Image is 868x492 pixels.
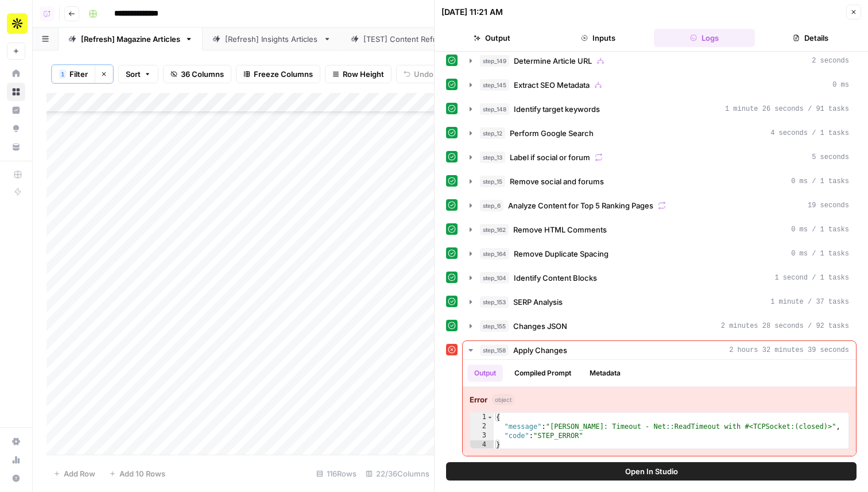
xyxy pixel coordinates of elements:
span: Remove social and forums [510,176,604,187]
span: 2 hours 32 minutes 39 seconds [729,345,849,355]
a: Insights [7,101,25,119]
span: 2 minutes 28 seconds / 92 tasks [721,321,849,331]
button: Details [759,29,861,47]
span: Changes JSON [513,320,567,332]
div: 2 hours 32 minutes 39 seconds [463,360,856,456]
button: 36 Columns [163,65,231,83]
div: 1 [470,413,494,422]
span: step_153 [480,296,509,308]
span: 0 ms [832,80,849,90]
button: Help + Support [7,469,25,487]
div: 4 [470,440,494,450]
span: 5 seconds [812,152,849,162]
button: Compiled Prompt [507,365,578,382]
span: Add 10 Rows [119,468,165,479]
a: [TEST] Content Refresh Updates [341,28,505,51]
button: 0 ms / 1 tasks [463,245,856,263]
span: step_15 [480,176,505,187]
span: 2 seconds [812,56,849,66]
span: Label if social or forum [510,152,590,163]
span: SERP Analysis [513,296,563,308]
span: Extract SEO Metadata [514,79,590,91]
button: 0 ms / 1 tasks [463,220,856,239]
span: step_104 [480,272,509,284]
button: 1 minute / 37 tasks [463,293,856,311]
button: Inputs [548,29,649,47]
span: 1 minute / 37 tasks [770,297,849,307]
img: Apollo Logo [7,13,28,34]
button: 4 seconds / 1 tasks [463,124,856,142]
span: Open In Studio [625,466,678,477]
button: Freeze Columns [236,65,320,83]
div: 3 [470,431,494,440]
a: Your Data [7,138,25,156]
div: 22/36 Columns [361,464,434,483]
button: Output [441,29,543,47]
span: step_6 [480,200,503,211]
button: Row Height [325,65,392,83]
a: Usage [7,451,25,469]
button: Metadata [583,365,627,382]
span: 0 ms / 1 tasks [791,224,849,235]
button: 5 seconds [463,148,856,166]
a: Home [7,64,25,83]
button: 0 ms / 1 tasks [463,172,856,191]
span: Analyze Content for Top 5 Ranking Pages [508,200,653,211]
button: 1 second / 1 tasks [463,269,856,287]
span: 1 [61,69,64,79]
span: Filter [69,68,88,80]
span: 1 second / 1 tasks [774,273,849,283]
button: 2 minutes 28 seconds / 92 tasks [463,317,856,335]
span: Identify Content Blocks [514,272,597,284]
span: Undo [414,68,433,80]
strong: Error [470,394,487,405]
button: Sort [118,65,158,83]
span: Remove HTML Comments [513,224,607,235]
span: step_148 [480,103,509,115]
a: Settings [7,432,25,451]
a: Browse [7,83,25,101]
button: Undo [396,65,441,83]
span: Sort [126,68,141,80]
span: Add Row [64,468,95,479]
div: [TEST] Content Refresh Updates [363,33,482,45]
span: step_13 [480,152,505,163]
span: 1 minute 26 seconds / 91 tasks [725,104,849,114]
span: step_155 [480,320,509,332]
button: Add 10 Rows [102,464,172,483]
span: step_158 [480,344,509,356]
span: step_164 [480,248,509,259]
button: 1Filter [52,65,95,83]
button: Open In Studio [446,462,857,481]
button: 19 seconds [463,196,856,215]
div: [DATE] 11:21 AM [441,6,503,18]
a: [Refresh] Magazine Articles [59,28,203,51]
span: 36 Columns [181,68,224,80]
a: [Refresh] Insights Articles [203,28,341,51]
span: 0 ms / 1 tasks [791,249,849,259]
span: Apply Changes [513,344,567,356]
span: step_12 [480,127,505,139]
span: step_149 [480,55,509,67]
button: 0 ms [463,76,856,94]
button: Add Row [46,464,102,483]
button: 2 seconds [463,52,856,70]
span: Determine Article URL [514,55,592,67]
div: 2 [470,422,494,431]
span: object [492,394,514,405]
span: Remove Duplicate Spacing [514,248,609,259]
span: step_145 [480,79,509,91]
button: Logs [654,29,755,47]
span: 19 seconds [808,200,849,211]
div: [Refresh] Insights Articles [225,33,319,45]
div: 1 [59,69,66,79]
span: Row Height [343,68,384,80]
span: 4 seconds / 1 tasks [770,128,849,138]
div: [Refresh] Magazine Articles [81,33,180,45]
span: Identify target keywords [514,103,600,115]
a: Opportunities [7,119,25,138]
button: Output [467,365,503,382]
span: 0 ms / 1 tasks [791,176,849,187]
button: Workspace: Apollo [7,9,25,38]
div: 116 Rows [312,464,361,483]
